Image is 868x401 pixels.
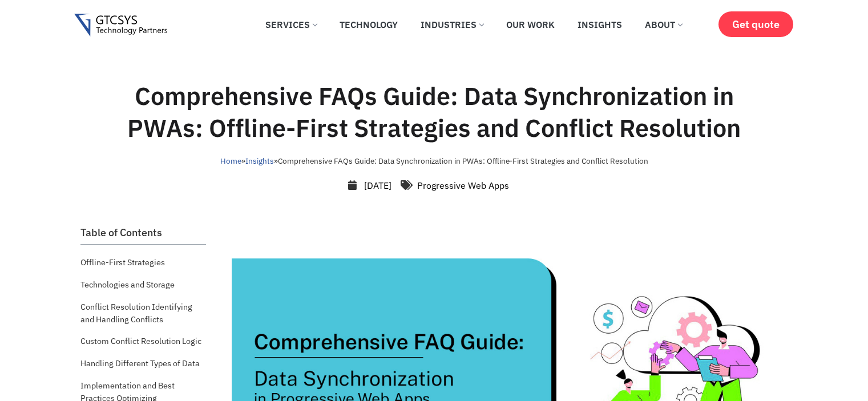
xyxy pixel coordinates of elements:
a: Technologies and Storage [80,276,175,294]
h2: Table of Contents [80,226,206,239]
span: Get quote [732,18,780,30]
a: Custom Conflict Resolution Logic [80,332,201,350]
a: Insights [245,156,274,166]
span: » » [220,156,648,166]
a: Offline-First Strategies [80,253,165,272]
a: Technology [331,12,406,37]
a: About [636,12,691,37]
time: [DATE] [364,180,391,191]
a: Handling Different Types of Data [80,354,200,372]
h1: Comprehensive FAQs Guide: Data Synchronization in PWAs: Offline-First Strategies and Conflict Res... [111,80,758,144]
a: Industries [412,12,492,37]
img: Gtcsys logo [74,14,167,37]
a: Services [257,12,325,37]
a: Conflict Resolution Identifying and Handling Conflicts [80,298,206,328]
a: Our Work [498,12,563,37]
a: Progressive Web Apps [417,180,509,191]
a: Get quote [718,11,793,37]
a: Insights [569,12,631,37]
span: Comprehensive FAQs Guide: Data Synchronization in PWAs: Offline-First Strategies and Conflict Res... [278,156,648,166]
iframe: chat widget [797,330,868,384]
a: Home [220,156,241,166]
